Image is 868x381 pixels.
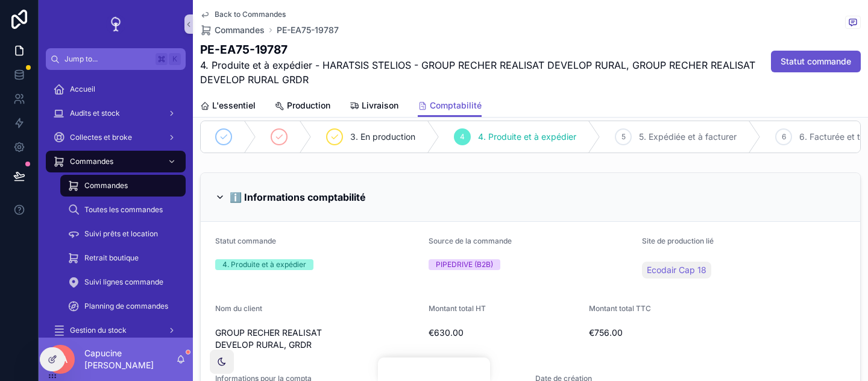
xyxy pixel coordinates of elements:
span: Suivi prêts et location [84,229,158,239]
span: Audits et stock [70,109,120,118]
span: Statut commande [215,236,276,245]
span: Gestion du stock [70,326,127,335]
span: Collectes et broke [70,133,132,142]
a: Ecodair Cap 18 [642,262,711,279]
span: Suivi lignes commande [84,277,163,287]
span: GROUP RECHER REALISAT DEVELOP RURAL, GRDR [215,327,419,351]
span: Jump to... [64,54,151,64]
span: 6 [782,132,786,142]
span: 4. Produite et à expédier - HARATSIS STELIOS - GROUP RECHER REALISAT DEVELOP RURAL, GROUP RECHER ... [200,58,770,87]
span: Nom du client [215,304,262,313]
span: 4 [460,132,465,142]
span: L'essentiel [212,99,256,112]
span: Accueil [70,84,95,94]
span: €630.00 [429,327,579,339]
span: Commandes [215,24,265,36]
a: Commandes [46,151,186,172]
span: €756.00 [589,327,793,339]
span: Source de la commande [429,236,512,245]
img: App logo [106,14,125,34]
a: Retrait boutique [60,247,186,269]
div: scrollable content [39,70,193,338]
a: L'essentiel [200,95,256,119]
h2: ℹ️ Informations comptabilité [230,187,366,207]
span: 4. Produite et à expédier [478,131,576,143]
span: Site de production lié [642,236,714,245]
a: PE-EA75-19787 [277,24,339,36]
div: 4. Produite et à expédier [222,259,306,270]
h1: PE-EA75-19787 [200,41,770,58]
span: Statut commande [781,55,851,68]
a: Comptabilité [418,95,482,118]
span: Commandes [70,157,113,166]
a: Accueil [46,78,186,100]
a: Back to Commandes [200,10,286,19]
span: Montant total HT [429,304,486,313]
div: PIPEDRIVE (B2B) [436,259,493,270]
span: Montant total TTC [589,304,651,313]
a: Livraison [350,95,398,119]
a: Suivi prêts et location [60,223,186,245]
span: 3. En production [350,131,415,143]
a: Commandes [200,24,265,36]
a: Planning de commandes [60,295,186,317]
span: Comptabilité [430,99,482,112]
a: Production [275,95,330,119]
span: Production [287,99,330,112]
button: Statut commande [771,51,861,72]
span: Ecodair Cap 18 [647,264,706,276]
span: Toutes les commandes [84,205,163,215]
span: Retrait boutique [84,253,139,263]
span: 5. Expédiée et à facturer [639,131,737,143]
p: Capucine [PERSON_NAME] [84,347,176,371]
span: Back to Commandes [215,10,286,19]
button: Jump to...K [46,48,186,70]
a: Audits et stock [46,102,186,124]
span: K [170,54,180,64]
a: Gestion du stock [46,320,186,341]
a: Collectes et broke [46,127,186,148]
a: Commandes [60,175,186,197]
span: Commandes [84,181,128,190]
span: Planning de commandes [84,301,168,311]
span: 5 [621,132,626,142]
span: Livraison [362,99,398,112]
a: Toutes les commandes [60,199,186,221]
a: Suivi lignes commande [60,271,186,293]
